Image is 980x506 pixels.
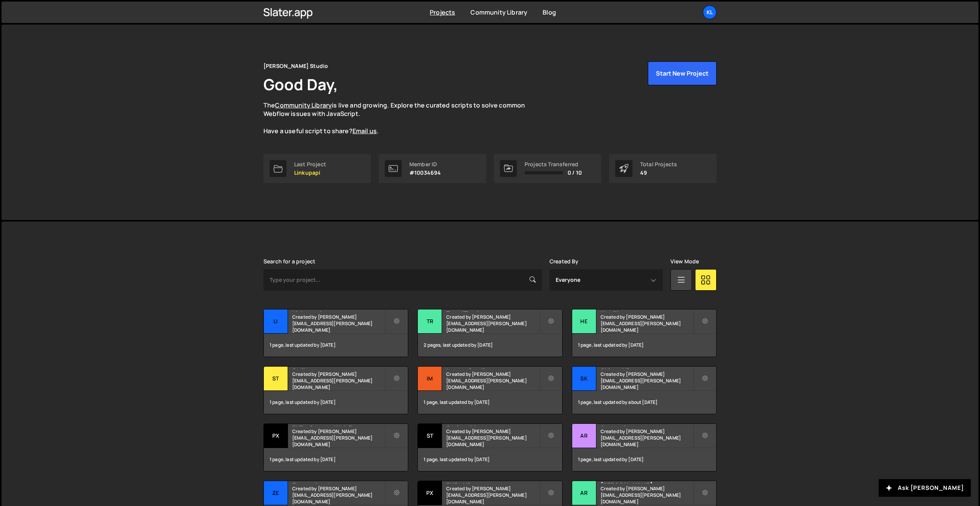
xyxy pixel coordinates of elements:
small: Created by [PERSON_NAME][EMAIL_ADDRESS][PERSON_NAME][DOMAIN_NAME] [292,314,385,333]
div: Ze [264,481,288,505]
h1: Good Day, [263,74,338,95]
label: Search for a project [263,258,315,265]
div: Projects Transferred [525,161,582,167]
div: Sk [572,367,596,391]
small: Created by [PERSON_NAME][EMAIL_ADDRESS][PERSON_NAME][DOMAIN_NAME] [601,428,693,448]
div: Ar [572,424,596,448]
small: Created by [PERSON_NAME][EMAIL_ADDRESS][PERSON_NAME][DOMAIN_NAME] [601,485,693,505]
h2: TrendTrack [446,309,539,312]
div: Ar [572,481,596,505]
div: St [418,424,442,448]
div: 1 page, last updated by about [DATE] [572,391,716,414]
div: PX [264,424,288,448]
h2: Linkupapi [292,309,385,312]
span: 0 / 10 [568,170,582,176]
a: Blog [543,8,556,17]
a: PX PXP - Copy to Webflow Created by [PERSON_NAME][EMAIL_ADDRESS][PERSON_NAME][DOMAIN_NAME] 1 page... [263,423,408,471]
p: #10034694 [409,170,441,176]
a: St Styleguide Created by [PERSON_NAME][EMAIL_ADDRESS][PERSON_NAME][DOMAIN_NAME] 1 page, last upda... [417,423,562,471]
div: Li [264,309,288,334]
p: Linkupapi [294,170,326,176]
label: Created By [550,258,579,265]
a: Sk Skiveo V2 Created by [PERSON_NAME][EMAIL_ADDRESS][PERSON_NAME][DOMAIN_NAME] 1 page, last updat... [572,366,717,414]
div: 1 page, last updated by [DATE] [418,391,562,414]
div: 1 page, last updated by [DATE] [418,448,562,471]
small: Created by [PERSON_NAME][EMAIL_ADDRESS][PERSON_NAME][DOMAIN_NAME] [446,371,539,390]
h2: Arntreal [601,424,693,426]
a: Im Impact Studio Created by [PERSON_NAME][EMAIL_ADDRESS][PERSON_NAME][DOMAIN_NAME] 1 page, last u... [417,366,562,414]
div: Member ID [409,161,441,167]
button: Ask [PERSON_NAME] [879,479,971,497]
small: Created by [PERSON_NAME][EMAIL_ADDRESS][PERSON_NAME][DOMAIN_NAME] [601,314,693,333]
h2: PXP - Copy to Webflow [292,424,385,426]
div: Last Project [294,161,326,167]
h2: Zecom Academy [292,481,385,483]
div: 1 page, last updated by [DATE] [264,391,408,414]
div: 1 page, last updated by [DATE] [572,448,716,471]
div: St [264,367,288,391]
h2: Striker [292,367,385,369]
h2: Styleguide [446,424,539,426]
h2: HeySimon [601,309,693,312]
a: Tr TrendTrack Created by [PERSON_NAME][EMAIL_ADDRESS][PERSON_NAME][DOMAIN_NAME] 2 pages, last upd... [417,309,562,357]
p: 49 [640,170,677,176]
div: Tr [418,309,442,334]
div: He [572,309,596,334]
small: Created by [PERSON_NAME][EMAIL_ADDRESS][PERSON_NAME][DOMAIN_NAME] [446,428,539,448]
p: The is live and growing. Explore the curated scripts to solve common Webflow issues with JavaScri... [263,101,540,136]
h2: PXP - V2 [446,481,539,483]
a: Community Library [275,101,332,109]
small: Created by [PERSON_NAME][EMAIL_ADDRESS][PERSON_NAME][DOMAIN_NAME] [292,428,385,448]
a: Projects [430,8,455,17]
a: Li Linkupapi Created by [PERSON_NAME][EMAIL_ADDRESS][PERSON_NAME][DOMAIN_NAME] 1 page, last updat... [263,309,408,357]
a: He HeySimon Created by [PERSON_NAME][EMAIL_ADDRESS][PERSON_NAME][DOMAIN_NAME] 1 page, last update... [572,309,717,357]
small: Created by [PERSON_NAME][EMAIL_ADDRESS][PERSON_NAME][DOMAIN_NAME] [446,314,539,333]
a: Kl [703,5,717,19]
label: View Mode [670,258,699,265]
h2: Impact Studio [446,367,539,369]
div: 2 pages, last updated by [DATE] [418,334,562,357]
div: 1 page, last updated by [DATE] [572,334,716,357]
a: Email us [353,127,377,135]
a: Community Library [470,8,527,17]
button: Start New Project [648,61,717,85]
a: St Striker Created by [PERSON_NAME][EMAIL_ADDRESS][PERSON_NAME][DOMAIN_NAME] 1 page, last updated... [263,366,408,414]
small: Created by [PERSON_NAME][EMAIL_ADDRESS][PERSON_NAME][DOMAIN_NAME] [292,371,385,390]
a: Last Project Linkupapi [263,154,371,183]
div: 1 page, last updated by [DATE] [264,334,408,357]
h2: [PERSON_NAME] [601,481,693,483]
div: [PERSON_NAME] Studio [263,61,328,71]
div: Im [418,367,442,391]
small: Created by [PERSON_NAME][EMAIL_ADDRESS][PERSON_NAME][DOMAIN_NAME] [446,485,539,505]
div: 1 page, last updated by [DATE] [264,448,408,471]
small: Created by [PERSON_NAME][EMAIL_ADDRESS][PERSON_NAME][DOMAIN_NAME] [292,485,385,505]
input: Type your project... [263,269,542,291]
small: Created by [PERSON_NAME][EMAIL_ADDRESS][PERSON_NAME][DOMAIN_NAME] [601,371,693,390]
h2: Skiveo V2 [601,367,693,369]
div: PX [418,481,442,505]
div: Total Projects [640,161,677,167]
a: Ar Arntreal Created by [PERSON_NAME][EMAIL_ADDRESS][PERSON_NAME][DOMAIN_NAME] 1 page, last update... [572,423,717,471]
